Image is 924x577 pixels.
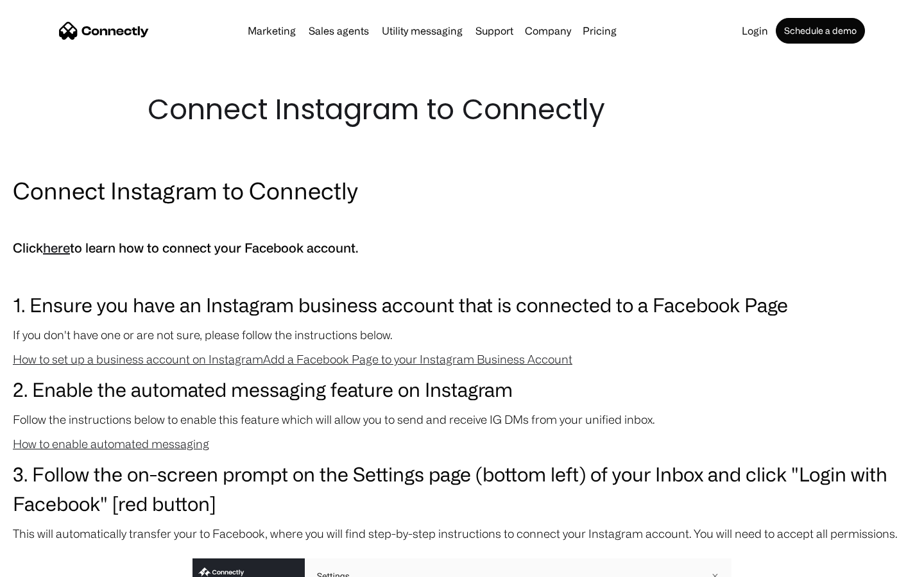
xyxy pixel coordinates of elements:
[13,326,911,344] p: If you don't have one or are not sure, please follow the instructions below.
[13,437,209,450] a: How to enable automated messaging
[13,237,911,259] h5: Click to learn how to connect your Facebook account.
[263,353,572,365] a: Add a Facebook Page to your Instagram Business Account
[13,459,911,518] h3: 3. Follow the on-screen prompt on the Settings page (bottom left) of your Inbox and click "Login ...
[737,26,773,36] a: Login
[13,374,911,404] h3: 2. Enable the automated messaging feature on Instagram
[13,555,77,573] aside: Language selected: English
[43,240,70,255] a: here
[13,213,911,231] p: ‍
[304,26,374,36] a: Sales agents
[13,174,911,206] h2: Connect Instagram to Connectly
[13,410,911,428] p: Follow the instructions below to enable this feature which will allow you to send and receive IG ...
[13,290,911,319] h3: 1. Ensure you have an Instagram business account that is connected to a Facebook Page
[776,18,865,44] a: Schedule a demo
[13,265,911,283] p: ‍
[577,26,622,36] a: Pricing
[148,90,776,130] h1: Connect Instagram to Connectly
[13,524,911,542] p: This will automatically transfer your to Facebook, where you will find step-by-step instructions ...
[525,22,571,40] div: Company
[243,26,301,36] a: Marketing
[13,353,263,365] a: How to set up a business account on Instagram
[26,555,77,573] ul: Language list
[470,26,518,36] a: Support
[377,26,468,36] a: Utility messaging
